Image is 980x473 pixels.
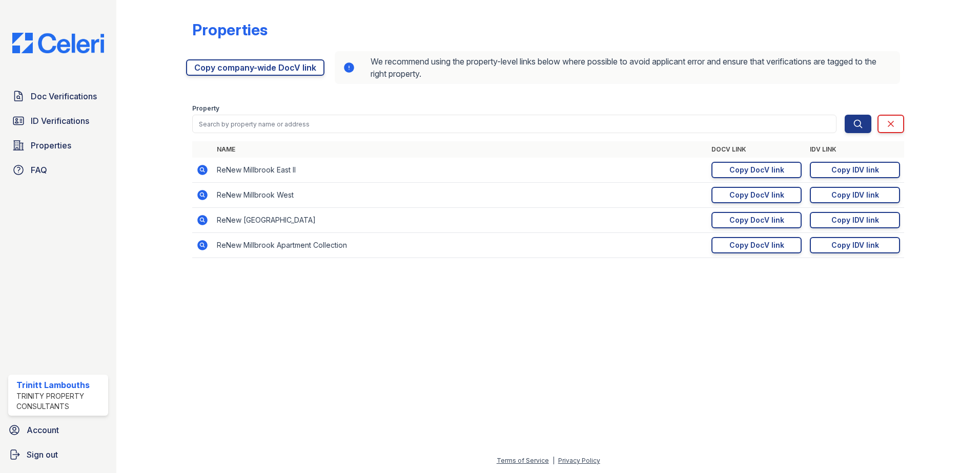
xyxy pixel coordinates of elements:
div: Trinitt Lambouths [16,379,104,391]
div: Copy DocV link [729,190,784,200]
th: IDV Link [806,141,904,158]
div: | [553,457,555,464]
td: ReNew Millbrook Apartment Collection [213,233,707,258]
span: ID Verifications [31,115,89,127]
a: ID Verifications [8,111,108,131]
a: Copy IDV link [810,162,900,178]
div: Copy IDV link [831,215,879,225]
span: Account [27,424,59,436]
div: Copy DocV link [729,165,784,175]
span: Sign out [27,448,58,461]
a: Copy IDV link [810,212,900,228]
th: Name [213,141,707,158]
a: Copy DocV link [711,162,802,178]
td: ReNew Millbrook East II [213,158,707,183]
img: CE_Logo_Blue-a8612792a0a2168367f1c8372b55b34899dd931a85d93a1a3d3e32e68fde9ad4.png [4,33,112,53]
span: FAQ [31,164,47,176]
td: ReNew Millbrook West [213,183,707,208]
span: Doc Verifications [31,90,97,102]
div: Properties [192,20,268,39]
a: Copy company-wide DocV link [186,59,324,76]
div: Copy DocV link [729,215,784,225]
a: Copy IDV link [810,187,900,203]
a: Copy DocV link [711,187,802,203]
td: ReNew [GEOGRAPHIC_DATA] [213,208,707,233]
a: Account [4,420,112,440]
input: Search by property name or address [192,115,836,133]
div: Copy IDV link [831,240,879,250]
div: Copy DocV link [729,240,784,250]
a: Copy IDV link [810,237,900,253]
a: Doc Verifications [8,86,108,106]
a: Sign out [4,444,112,465]
a: FAQ [8,160,108,180]
th: DocV Link [707,141,806,158]
span: Properties [31,139,71,152]
a: Privacy Policy [558,457,600,464]
div: Copy IDV link [831,190,879,200]
a: Copy DocV link [711,212,802,228]
a: Copy DocV link [711,237,802,253]
div: Copy IDV link [831,165,879,175]
div: Trinity Property Consultants [16,391,104,412]
div: We recommend using the property-level links below where possible to avoid applicant error and ens... [335,51,900,84]
a: Properties [8,135,108,156]
label: Property [192,104,219,113]
a: Terms of Service [497,457,549,464]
